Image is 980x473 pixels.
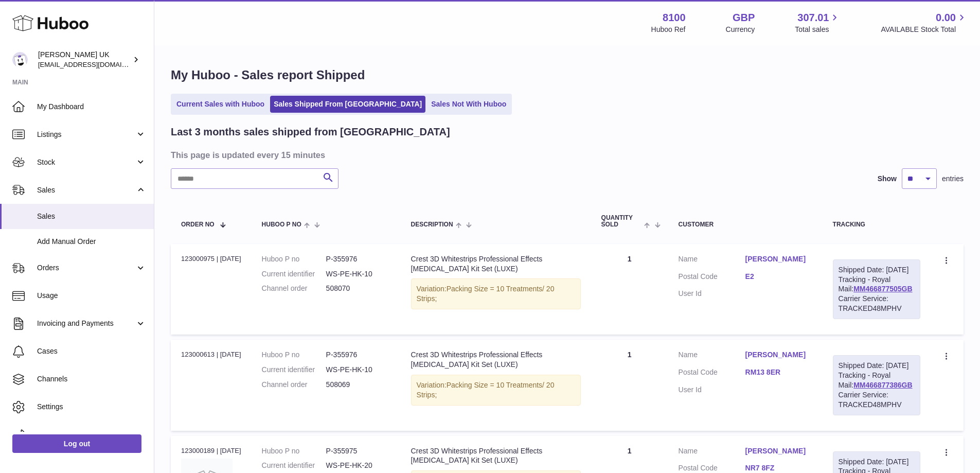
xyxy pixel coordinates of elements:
span: Order No [181,221,215,228]
div: Carrier Service: TRACKED48MPHV [839,294,915,313]
span: Cases [37,346,146,356]
span: Quantity Sold [601,215,642,228]
a: Sales Not With Huboo [427,96,510,113]
span: 307.01 [797,11,829,25]
span: Listings [37,130,135,139]
div: Shipped Date: [DATE] [839,361,915,371]
dt: Postal Code [679,367,745,380]
a: E2 [745,272,812,282]
span: Orders [37,263,135,273]
dt: Postal Code [679,272,745,284]
div: 123000975 | [DATE] [181,254,241,264]
span: Total sales [795,25,841,34]
span: [EMAIL_ADDRESS][DOMAIN_NAME] [38,60,151,68]
div: Crest 3D Whitestrips Professional Effects [MEDICAL_DATA] Kit Set (LUXE) [411,254,581,274]
dt: Huboo P no [262,350,326,360]
span: Sales [37,185,135,195]
dt: User Id [679,385,745,395]
a: RM13 8ER [745,367,812,377]
strong: 8100 [663,11,686,25]
dd: WS-PE-HK-10 [326,365,390,375]
dd: P-355975 [326,446,390,456]
div: Customer [679,221,812,228]
div: Tracking - Royal Mail: [833,355,920,415]
span: Channels [37,374,146,384]
a: [PERSON_NAME] [745,254,812,264]
span: Description [411,221,453,228]
img: emotion88hk@gmail.com [12,52,28,67]
dd: P-355976 [326,254,390,264]
img: Pe-luxe_10_B.png [181,363,189,371]
a: MM466877505GB [853,285,912,293]
dt: Channel order [262,284,326,293]
div: Tracking [833,221,920,228]
dt: Current identifier [262,365,326,375]
a: Sales Shipped From [GEOGRAPHIC_DATA] [270,96,425,113]
span: AVAILABLE Stock Total [881,25,968,34]
td: 1 [591,340,668,430]
dt: Huboo P no [262,254,326,264]
dd: 508069 [326,380,390,390]
span: My Dashboard [37,102,146,112]
label: Show [878,174,897,184]
span: Stock [37,157,135,167]
a: MM466877386GB [853,381,912,389]
div: Variation: [411,278,581,309]
a: Current Sales with Huboo [173,96,268,113]
div: Shipped Date: [DATE] [839,265,915,275]
div: Tracking - Royal Mail: [833,259,920,319]
div: Huboo Ref [651,25,686,34]
a: NR7 8FZ [745,463,812,473]
h3: This page is updated every 15 minutes [171,149,961,161]
div: Currency [726,25,755,34]
strong: GBP [733,11,755,25]
div: Variation: [411,375,581,406]
a: 0.00 AVAILABLE Stock Total [881,11,968,34]
a: [PERSON_NAME] [745,446,812,456]
span: Returns [37,430,146,440]
span: Invoicing and Payments [37,319,135,328]
dd: P-355976 [326,350,390,360]
span: Settings [37,402,146,412]
div: Crest 3D Whitestrips Professional Effects [MEDICAL_DATA] Kit Set (LUXE) [411,446,581,466]
dd: 508070 [326,284,390,293]
span: Huboo P no [262,221,301,228]
div: [PERSON_NAME] UK [38,50,131,69]
a: [PERSON_NAME] [745,350,812,360]
div: Shipped Date: [DATE] [839,457,915,467]
div: 123000613 | [DATE] [181,350,241,359]
img: Pe-luxe_10_B.png [181,267,189,275]
dt: Current identifier [262,461,326,470]
h1: My Huboo - Sales report Shipped [171,67,964,83]
dd: WS-PE-HK-10 [326,269,390,279]
div: Carrier Service: TRACKED48MPHV [839,390,915,410]
div: 123000189 | [DATE] [181,446,241,456]
dt: Current identifier [262,269,326,279]
a: Log out [12,434,141,453]
span: Packing Size = 10 Treatments/ 20 Strips; [417,381,555,399]
span: Sales [37,212,146,221]
dt: Name [679,350,745,362]
div: Crest 3D Whitestrips Professional Effects [MEDICAL_DATA] Kit Set (LUXE) [411,350,581,370]
td: 1 [591,244,668,335]
dd: WS-PE-HK-20 [326,461,390,470]
span: entries [942,174,964,184]
dt: User Id [679,289,745,299]
span: Add Manual Order [37,237,146,247]
dt: Huboo P no [262,446,326,456]
span: Usage [37,291,146,301]
dt: Channel order [262,380,326,390]
dt: Name [679,254,745,267]
h2: Last 3 months sales shipped from [GEOGRAPHIC_DATA] [171,125,450,139]
span: 0.00 [936,11,956,25]
a: 307.01 Total sales [795,11,841,34]
dt: Name [679,446,745,459]
span: Packing Size = 10 Treatments/ 20 Strips; [417,285,555,303]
